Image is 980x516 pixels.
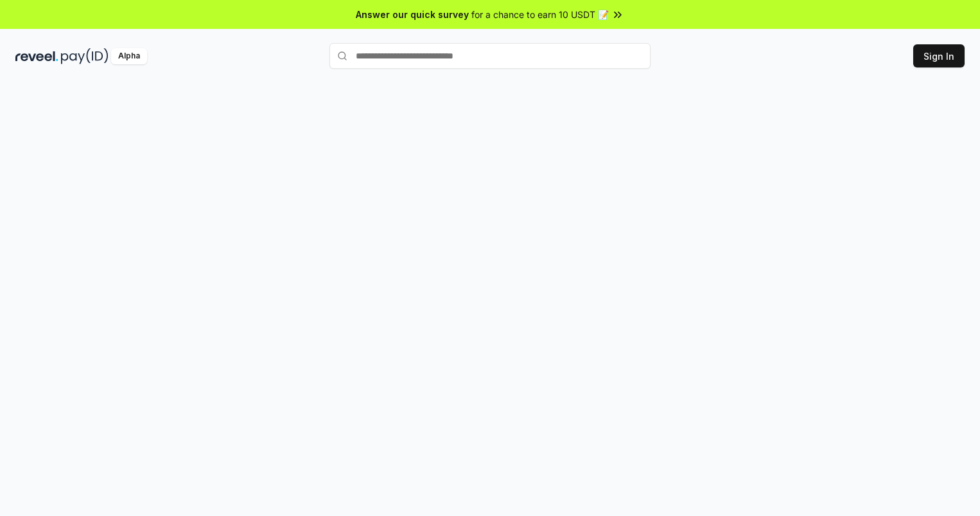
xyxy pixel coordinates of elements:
button: Sign In [913,44,965,67]
img: reveel_dark [15,48,58,64]
img: pay_id [61,48,109,64]
div: Alpha [111,48,147,64]
span: for a chance to earn 10 USDT 📝 [471,8,609,21]
span: Answer our quick survey [356,8,469,21]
